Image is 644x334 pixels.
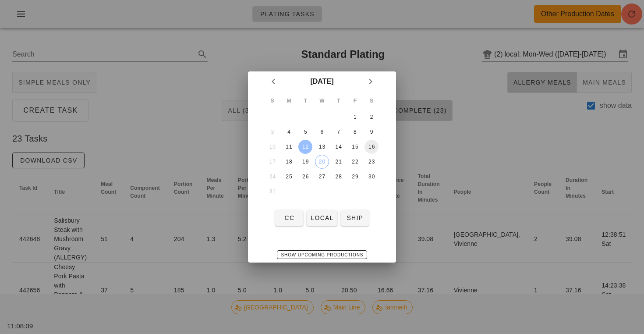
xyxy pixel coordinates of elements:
th: S [364,92,379,109]
button: 20 [315,155,329,169]
button: Next month [363,74,379,89]
div: 26 [298,174,312,180]
button: CC [275,210,303,226]
div: 7 [332,129,346,135]
button: 23 [364,155,379,169]
div: 20 [315,159,329,165]
button: 16 [364,140,379,154]
button: Previous month [265,74,281,89]
button: 11 [282,140,296,154]
button: Show Upcoming Productions [277,250,368,259]
div: 23 [364,159,379,165]
div: 16 [364,144,379,150]
div: 13 [315,144,329,150]
button: 18 [282,155,296,169]
button: 13 [315,140,329,154]
span: local [310,214,333,221]
div: 1 [348,114,362,120]
div: 22 [348,159,362,165]
button: 30 [364,170,379,184]
th: S [265,92,280,109]
div: 15 [348,144,362,150]
button: 27 [315,170,329,184]
div: 21 [332,159,346,165]
div: 4 [282,129,296,135]
button: 28 [332,170,346,184]
div: 9 [364,129,379,135]
button: 22 [348,155,362,169]
button: 21 [332,155,346,169]
div: 18 [282,159,296,165]
button: 29 [348,170,362,184]
button: 15 [348,140,362,154]
button: 7 [332,125,346,139]
button: 4 [282,125,296,139]
div: 19 [298,159,312,165]
div: 27 [315,174,329,180]
th: F [347,92,363,109]
button: 1 [348,110,362,124]
div: 25 [282,174,296,180]
button: 25 [282,170,296,184]
span: Show Upcoming Productions [281,252,364,257]
th: W [314,92,330,109]
button: 6 [315,125,329,139]
button: 2 [364,110,379,124]
button: 9 [364,125,379,139]
div: 11 [282,144,296,150]
th: T [331,92,347,109]
div: 29 [348,174,362,180]
span: ship [344,214,365,221]
button: 26 [298,170,312,184]
div: 28 [332,174,346,180]
div: 5 [298,129,312,135]
button: local [307,210,337,226]
button: 5 [298,125,312,139]
button: [DATE] [307,73,337,90]
div: 2 [364,114,379,120]
button: 12 [298,140,312,154]
div: 30 [364,174,379,180]
button: 8 [348,125,362,139]
button: 14 [332,140,346,154]
th: T [297,92,313,109]
div: 6 [315,129,329,135]
span: CC [279,214,300,221]
th: M [281,92,297,109]
button: 19 [298,155,312,169]
div: 12 [298,144,312,150]
div: 8 [348,129,362,135]
div: 14 [332,144,346,150]
button: ship [341,210,369,226]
